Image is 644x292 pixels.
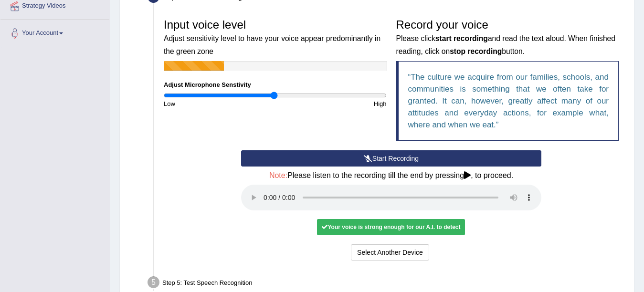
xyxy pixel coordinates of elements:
small: Adjust sensitivity level to have your voice appear predominantly in the green zone [164,34,380,55]
div: Low [159,99,275,108]
q: The culture we acquire from our families, schools, and communities is something that we often tak... [408,73,609,129]
b: stop recording [450,47,502,55]
div: High [275,99,391,108]
b: start recording [435,34,488,42]
button: Select Another Device [351,244,429,261]
h3: Record your voice [396,19,619,56]
div: Your voice is strong enough for our A.I. to detect [317,219,465,235]
label: Adjust Microphone Senstivity [164,80,251,89]
h4: Please listen to the recording till the end by pressing , to proceed. [241,171,541,180]
button: Start Recording [241,150,541,167]
small: Please click and read the text aloud. When finished reading, click on button. [396,34,615,55]
h3: Input voice level [164,19,387,56]
span: Note: [269,171,287,179]
a: Your Account [0,20,109,44]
